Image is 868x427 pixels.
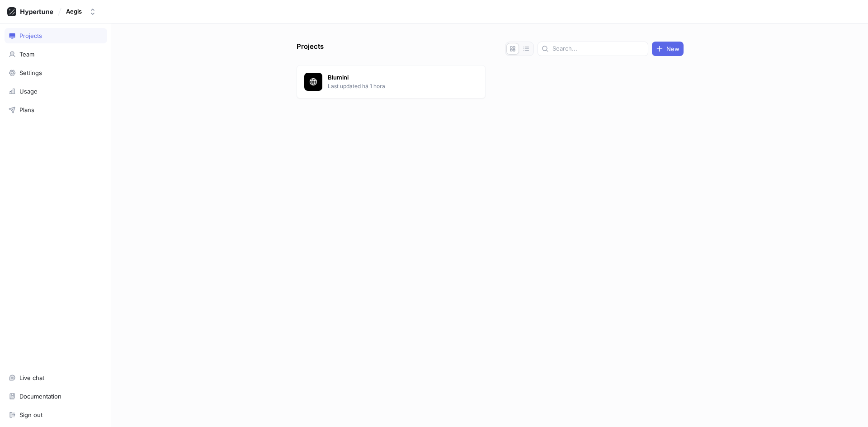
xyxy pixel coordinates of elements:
[19,32,42,39] div: Projects
[652,42,684,56] button: New
[5,28,107,43] a: Projects
[19,51,34,58] div: Team
[5,389,107,404] a: Documentation
[328,73,459,82] p: Blumini
[19,393,61,400] div: Documentation
[19,106,34,113] div: Plans
[62,4,100,19] button: Aegis
[297,42,324,56] p: Projects
[19,69,42,76] div: Settings
[666,46,679,52] span: New
[19,374,44,381] div: Live chat
[328,82,459,90] p: Last updated há 1 hora
[5,84,107,99] a: Usage
[5,102,107,117] a: Plans
[66,8,82,15] div: Aegis
[5,65,107,80] a: Settings
[19,411,42,418] div: Sign out
[552,44,644,53] input: Search...
[19,88,38,95] div: Usage
[5,47,107,62] a: Team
